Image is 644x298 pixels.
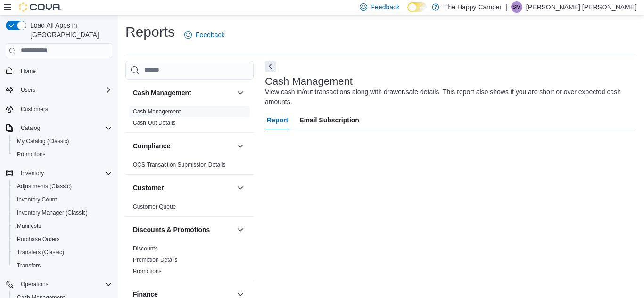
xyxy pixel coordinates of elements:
[125,23,175,41] h1: Reports
[13,220,112,232] span: Manifests
[511,1,522,13] div: Sutton Mayes
[125,243,254,281] div: Discounts & Promotions
[21,105,48,113] span: Customers
[13,260,112,271] span: Transfers
[512,1,521,13] span: SM
[13,247,68,258] a: Transfers (Classic)
[13,207,112,218] span: Inventory Manager (Classic)
[17,222,41,230] span: Manifests
[196,30,224,40] span: Feedback
[9,193,116,206] button: Inventory Count
[125,201,254,216] div: Customer
[2,64,116,78] button: Home
[17,104,52,115] a: Customers
[17,183,72,190] span: Adjustments (Classic)
[133,225,210,234] h3: Discounts & Promotions
[17,103,112,115] span: Customers
[13,220,45,232] a: Manifests
[235,87,246,98] button: Cash Management
[13,260,44,271] a: Transfers
[17,279,52,290] button: Operations
[133,268,162,274] a: Promotions
[17,209,88,217] span: Inventory Manager (Classic)
[133,120,176,126] a: Cash Out Details
[17,84,112,96] span: Users
[17,122,112,134] span: Catalog
[133,267,162,275] span: Promotions
[17,279,112,290] span: Operations
[13,234,112,245] span: Purchase Orders
[17,168,48,179] button: Inventory
[133,88,191,97] h3: Cash Management
[133,161,226,169] span: OCS Transaction Submission Details
[13,194,112,205] span: Inventory Count
[125,159,254,174] div: Compliance
[13,181,112,192] span: Adjustments (Classic)
[9,246,116,259] button: Transfers (Classic)
[17,137,69,145] span: My Catalog (Classic)
[17,122,44,134] button: Catalog
[235,182,246,193] button: Customer
[133,245,158,252] span: Discounts
[17,65,40,77] a: Home
[21,281,49,288] span: Operations
[235,140,246,152] button: Compliance
[299,111,359,129] span: Email Subscription
[133,141,170,151] h3: Compliance
[265,61,276,72] button: Next
[2,278,116,291] button: Operations
[9,259,116,272] button: Transfers
[17,65,112,77] span: Home
[125,106,254,132] div: Cash Management
[444,1,502,13] p: The Happy Camper
[21,86,35,94] span: Users
[13,247,112,258] span: Transfers (Classic)
[13,207,91,218] a: Inventory Manager (Classic)
[133,108,181,115] a: Cash Management
[13,234,64,245] a: Purchase Orders
[26,21,112,40] span: Load All Apps in [GEOGRAPHIC_DATA]
[17,262,41,269] span: Transfers
[9,219,116,233] button: Manifests
[9,233,116,246] button: Purchase Orders
[371,2,400,12] span: Feedback
[133,257,178,263] a: Promotion Details
[9,135,116,148] button: My Catalog (Classic)
[21,67,36,75] span: Home
[13,181,75,192] a: Adjustments (Classic)
[133,245,158,252] a: Discounts
[235,224,246,235] button: Discounts & Promotions
[13,149,112,160] span: Promotions
[17,196,57,203] span: Inventory Count
[17,249,64,256] span: Transfers (Classic)
[407,2,427,12] input: Dark Mode
[2,167,116,180] button: Inventory
[13,149,50,160] a: Promotions
[526,1,636,13] p: [PERSON_NAME] [PERSON_NAME]
[2,83,116,97] button: Users
[13,136,73,147] a: My Catalog (Classic)
[9,180,116,193] button: Adjustments (Classic)
[133,203,176,210] a: Customer Queue
[505,1,507,13] p: |
[267,111,288,129] span: Report
[133,183,233,193] button: Customer
[21,124,40,132] span: Catalog
[133,119,176,127] span: Cash Out Details
[2,121,116,135] button: Catalog
[21,169,44,177] span: Inventory
[17,84,39,96] button: Users
[133,256,178,264] span: Promotion Details
[19,2,61,12] img: Cova
[17,168,112,179] span: Inventory
[133,161,226,168] a: OCS Transaction Submission Details
[13,136,112,147] span: My Catalog (Classic)
[133,141,233,151] button: Compliance
[17,151,46,158] span: Promotions
[9,148,116,161] button: Promotions
[265,76,353,87] h3: Cash Management
[133,183,164,193] h3: Customer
